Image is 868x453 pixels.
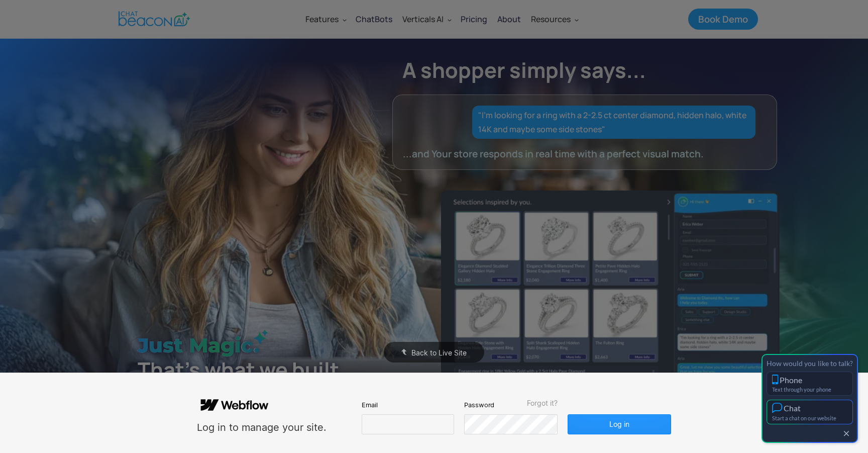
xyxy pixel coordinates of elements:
div: Log in to manage your site. [197,421,327,434]
span: Email [362,400,377,409]
button: Log in [568,414,671,434]
span: Back to Live Site [411,348,467,357]
span: Password [464,400,494,409]
span: Forgot it? [527,399,558,407]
